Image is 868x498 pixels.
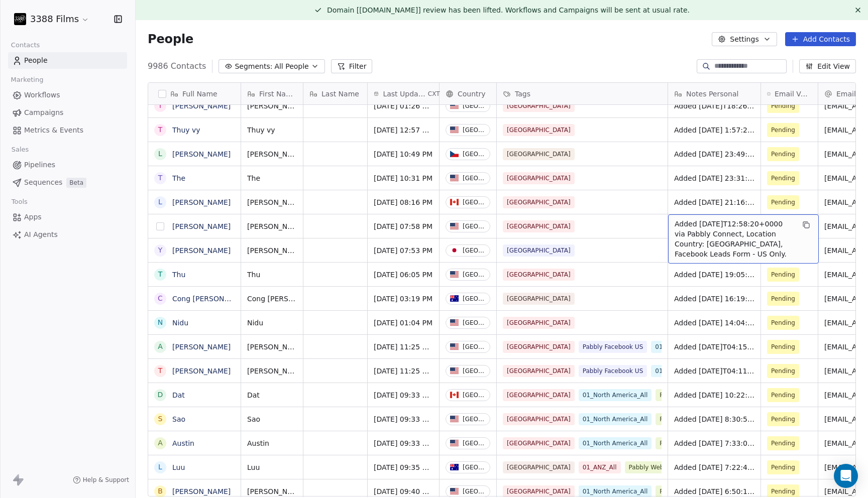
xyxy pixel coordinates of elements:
[675,219,794,259] span: Added [DATE]T12:58:20+0000 via Pabbly Connect, Location Country: [GEOGRAPHIC_DATA], Facebook Lead...
[579,341,647,353] span: Pabbly Facebook US
[73,476,129,484] a: Help & Support
[503,148,575,160] span: [GEOGRAPHIC_DATA]
[235,61,272,72] span: Segments:
[247,125,297,135] span: Thuy vy
[775,89,812,99] span: Email Verification Status
[8,209,127,225] a: Apps
[503,485,575,497] span: [GEOGRAPHIC_DATA]
[172,295,251,303] a: Cong [PERSON_NAME]
[172,150,231,158] a: [PERSON_NAME]
[463,127,486,134] div: [GEOGRAPHIC_DATA]
[247,173,297,183] span: The
[368,83,439,104] div: Last Updated DateCXT
[8,226,127,243] a: AI Agents
[771,486,795,496] span: Pending
[497,83,668,104] div: Tags
[8,104,127,121] a: Campaigns
[172,343,231,351] a: [PERSON_NAME]
[148,105,241,497] div: grid
[656,485,710,497] span: Pabbly Website
[771,342,795,352] span: Pending
[7,194,32,209] span: Tools
[428,90,440,98] span: CXT
[247,342,297,352] span: [PERSON_NAME]
[12,11,91,28] button: 3388 Films
[674,414,754,424] span: Added [DATE] 8:30:54 via Pabbly Connect, Location Country: [GEOGRAPHIC_DATA], 3388 Films Subscrib...
[686,89,738,99] span: Notes Personal
[374,125,433,135] span: [DATE] 12:57 AM
[374,438,433,448] span: [DATE] 09:33 AM
[836,89,856,99] span: Email
[247,318,297,328] span: Nidu
[158,438,163,448] div: A
[7,72,48,87] span: Marketing
[503,100,575,112] span: [GEOGRAPHIC_DATA]
[463,199,486,206] div: [GEOGRAPHIC_DATA]
[247,462,297,472] span: Luu
[158,269,163,280] div: T
[24,125,83,136] span: Metrics & Events
[247,221,297,231] span: [PERSON_NAME]
[158,149,162,159] div: L
[8,87,127,103] a: Workflows
[158,462,162,472] div: L
[24,160,55,170] span: Pipelines
[771,294,795,304] span: Pending
[247,101,297,111] span: [PERSON_NAME]
[374,414,433,424] span: [DATE] 09:33 AM
[172,415,185,423] a: Sao
[785,32,856,46] button: Add Contacts
[303,83,367,104] div: Last Name
[503,293,575,305] span: [GEOGRAPHIC_DATA]
[503,365,575,377] span: [GEOGRAPHIC_DATA]
[503,341,575,353] span: [GEOGRAPHIC_DATA]
[158,390,163,400] div: D
[771,101,795,111] span: Pending
[463,223,486,230] div: [GEOGRAPHIC_DATA]
[674,101,754,111] span: Added [DATE]T18:26:22+0000 via Pabbly Connect, Location Country: [GEOGRAPHIC_DATA], Facebook Lead...
[463,464,486,471] div: [GEOGRAPHIC_DATA]
[463,102,486,109] div: [GEOGRAPHIC_DATA]
[158,365,163,376] div: T
[463,319,486,326] div: [GEOGRAPHIC_DATA]
[463,151,486,158] div: [GEOGRAPHIC_DATA]
[158,486,163,496] div: B
[771,318,795,328] span: Pending
[463,271,486,278] div: [GEOGRAPHIC_DATA]
[24,107,63,118] span: Campaigns
[158,100,163,111] div: T
[158,245,163,256] div: y
[321,89,359,99] span: Last Name
[440,83,496,104] div: Country
[172,102,231,110] a: [PERSON_NAME]
[172,198,231,206] a: [PERSON_NAME]
[374,270,433,280] span: [DATE] 06:05 PM
[247,245,297,256] span: [PERSON_NAME]
[463,343,486,350] div: [GEOGRAPHIC_DATA]
[771,125,795,135] span: Pending
[241,83,303,104] div: First Name
[503,413,575,425] span: [GEOGRAPHIC_DATA]
[247,438,297,448] span: Austin
[463,295,486,302] div: [GEOGRAPHIC_DATA]
[674,342,754,352] span: Added [DATE]T04:15:18+0000 via Pabbly Connect, Location Country: [GEOGRAPHIC_DATA], Facebook Lead...
[8,157,127,173] a: Pipelines
[656,389,710,401] span: Pabbly Website
[158,293,163,304] div: C
[172,319,188,327] a: Nidu
[503,124,575,136] span: [GEOGRAPHIC_DATA]
[24,90,60,100] span: Workflows
[771,173,795,183] span: Pending
[383,89,425,99] span: Last Updated Date
[458,89,486,99] span: Country
[247,366,297,376] span: [PERSON_NAME]
[674,270,754,280] span: Added [DATE] 19:05:41 via Pabbly Connect, Location Country: [GEOGRAPHIC_DATA], 3388 Films Subscri...
[259,89,297,99] span: First Name
[656,413,710,425] span: Pabbly Website
[503,196,575,208] span: [GEOGRAPHIC_DATA]
[625,461,679,473] span: Pabbly Website
[771,462,795,472] span: Pending
[158,125,163,135] div: T
[771,149,795,159] span: Pending
[148,32,193,47] span: People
